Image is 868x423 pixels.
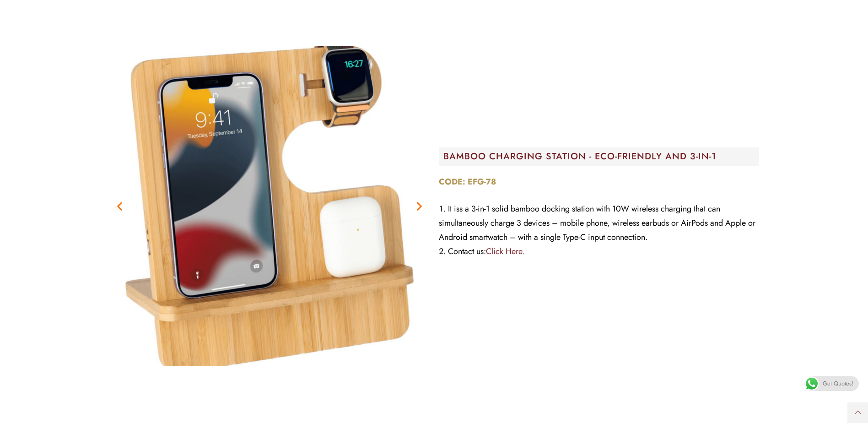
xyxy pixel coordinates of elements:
[439,202,759,244] li: It iss a 3-in-1 solid bamboo docking station with 10W wireless charging that can simultaneously c...
[439,244,759,259] li: Contact us:
[486,245,524,257] a: Click Here.
[823,376,853,391] span: Get Quotes!
[109,46,430,366] div: Image Carousel
[114,200,125,211] div: Previous slide
[109,46,430,366] img: ECF-78-sustainable-coverage-6
[443,152,759,161] h2: BAMBOO CHARGING STATION - ECO-FRIENDLY AND 3-IN-1
[439,176,496,188] strong: CODE: EFG-78
[109,46,430,366] div: 6 / 6
[414,200,425,211] div: Next slide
